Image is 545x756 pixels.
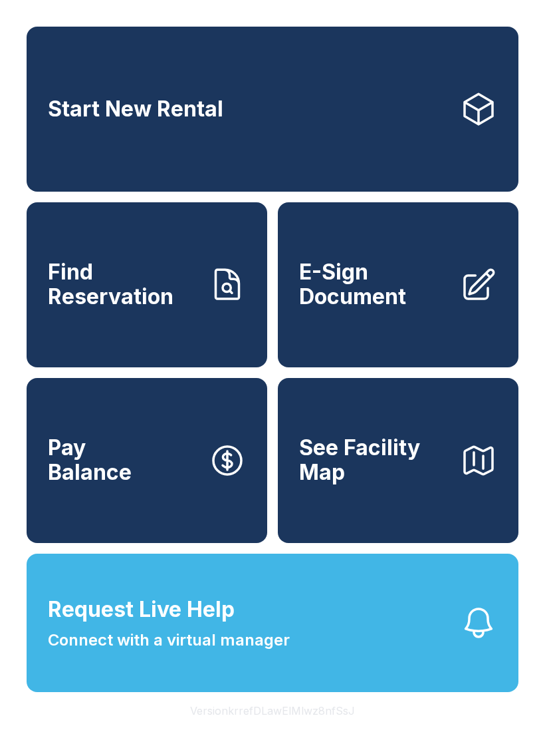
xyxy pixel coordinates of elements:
button: PayBalance [27,378,267,543]
a: Start New Rental [27,27,518,192]
span: E-Sign Document [299,260,449,309]
a: Find Reservation [27,202,267,367]
span: Start New Rental [48,97,223,122]
span: Pay Balance [48,436,132,484]
span: See Facility Map [299,436,449,484]
button: See Facility Map [278,378,518,543]
button: VersionkrrefDLawElMlwz8nfSsJ [179,692,366,729]
button: Request Live HelpConnect with a virtual manager [27,554,518,692]
span: Request Live Help [48,594,235,626]
span: Find Reservation [48,260,198,309]
span: Connect with a virtual manager [48,628,290,652]
a: E-Sign Document [278,202,518,367]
